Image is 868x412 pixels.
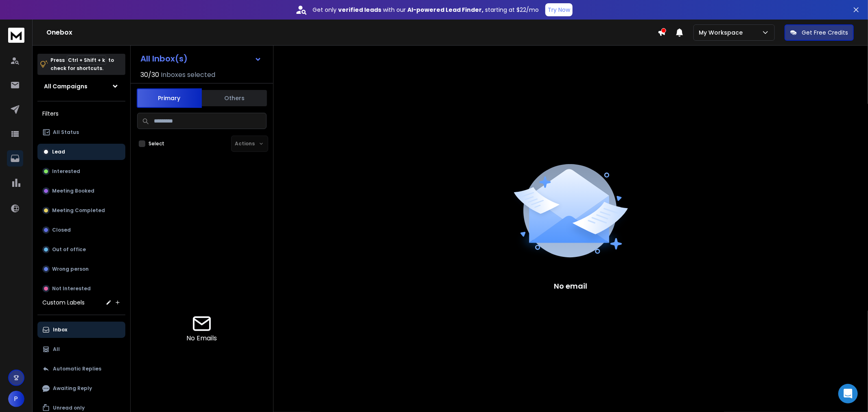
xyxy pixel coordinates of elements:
[53,327,67,333] p: Inbox
[37,144,125,160] button: Lead
[699,28,746,37] p: My Workspace
[67,55,106,65] span: Ctrl + Shift + k
[134,50,268,67] button: All Inbox(s)
[52,207,105,214] p: Meeting Completed
[53,385,92,392] p: Awaiting Reply
[149,140,164,147] label: Select
[53,346,60,353] p: All
[37,322,125,338] button: Inbox
[52,227,71,233] p: Closed
[53,129,79,136] p: All Status
[37,78,125,94] button: All Campaigns
[187,333,217,343] p: No Emails
[37,361,125,377] button: Automatic Replies
[202,89,267,107] button: Others
[44,82,87,90] h1: All Campaigns
[52,246,86,253] p: Out of office
[37,202,125,219] button: Meeting Completed
[8,391,24,407] button: P
[37,163,125,180] button: Interested
[52,188,94,194] p: Meeting Booked
[407,6,483,14] strong: AI-powered Lead Finder,
[37,222,125,238] button: Closed
[554,281,588,292] p: No email
[140,55,188,63] h1: All Inbox(s)
[37,261,125,277] button: Wrong person
[37,341,125,357] button: All
[37,281,125,297] button: Not Interested
[338,6,381,14] strong: verified leads
[8,28,24,43] img: logo
[161,70,215,80] h3: Inboxes selected
[785,24,854,41] button: Get Free Credits
[137,88,202,108] button: Primary
[52,266,89,272] p: Wrong person
[545,3,573,16] button: Try Now
[37,108,125,119] h3: Filters
[46,28,658,37] h1: Onebox
[140,70,159,80] span: 30 / 30
[37,124,125,140] button: All Status
[53,405,85,411] p: Unread only
[42,298,85,307] h3: Custom Labels
[50,56,114,72] p: Press to check for shortcuts.
[802,28,848,37] p: Get Free Credits
[37,241,125,258] button: Out of office
[548,6,570,14] p: Try Now
[838,384,858,403] div: Open Intercom Messenger
[53,366,101,372] p: Automatic Replies
[52,149,65,155] p: Lead
[52,285,91,292] p: Not Interested
[52,168,80,175] p: Interested
[313,6,539,14] p: Get only with our starting at $22/mo
[37,183,125,199] button: Meeting Booked
[37,380,125,397] button: Awaiting Reply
